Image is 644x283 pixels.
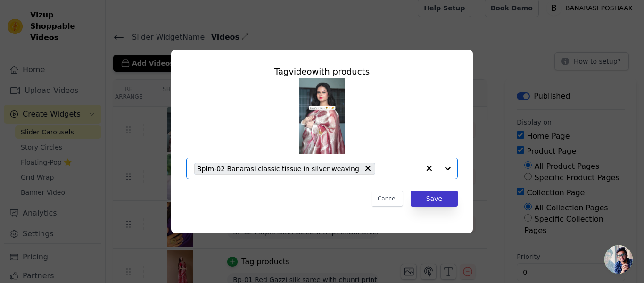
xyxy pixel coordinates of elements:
[299,78,345,154] img: vizup-images-b888.jpg
[186,65,458,78] div: Tag video with products
[197,163,359,174] span: BpIm-02 Banarasi classic tissue in silver weaving
[411,191,458,207] button: Save
[604,245,633,274] a: Open chat
[372,191,403,207] button: Cancel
